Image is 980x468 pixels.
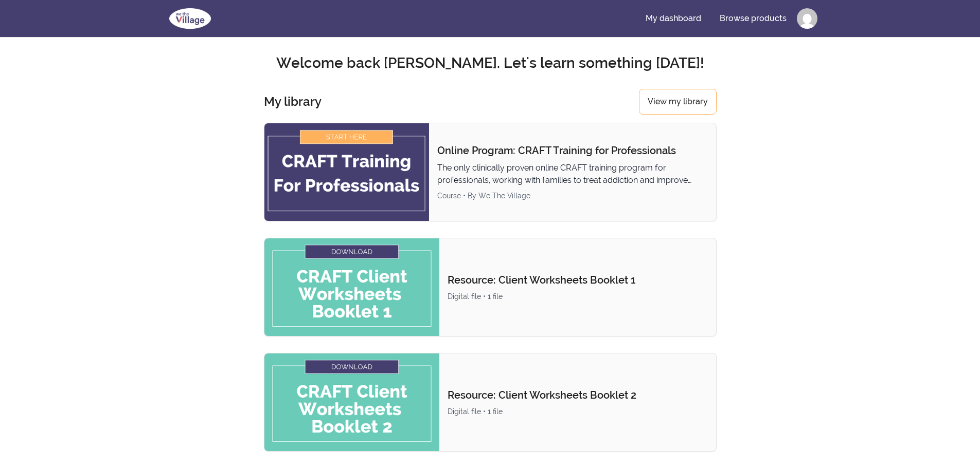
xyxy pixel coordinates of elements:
[797,8,817,29] img: Profile image for Alysia Gruenstern
[264,123,429,221] img: Product image for Online Program: CRAFT Training for Professionals
[264,238,440,336] img: Product image for Resource: Client Worksheets Booklet 1
[264,353,717,452] a: Product image for Resource: Client Worksheets Booklet 2Resource: Client Worksheets Booklet 2Digit...
[639,89,717,115] a: View my library
[448,273,707,287] p: Resource: Client Worksheets Booklet 1
[264,123,717,221] a: Product image for Online Program: CRAFT Training for ProfessionalsOnline Program: CRAFT Training ...
[437,162,708,186] p: The only clinically proven online CRAFT training program for professionals, working with families...
[637,6,709,31] a: My dashboard
[711,6,795,31] a: Browse products
[437,143,708,158] p: Online Program: CRAFT Training for Professionals
[264,353,440,451] img: Product image for Resource: Client Worksheets Booklet 2
[637,6,817,31] nav: Main
[264,238,717,336] a: Product image for Resource: Client Worksheets Booklet 1Resource: Client Worksheets Booklet 1Digit...
[448,388,707,402] p: Resource: Client Worksheets Booklet 2
[448,291,707,302] div: Digital file • 1 file
[437,191,708,201] div: Course • By We The Village
[448,406,707,417] div: Digital file • 1 file
[163,6,217,31] img: We The Village logo
[264,93,322,110] h3: My library
[163,54,817,72] h2: Welcome back [PERSON_NAME]. Let's learn something [DATE]!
